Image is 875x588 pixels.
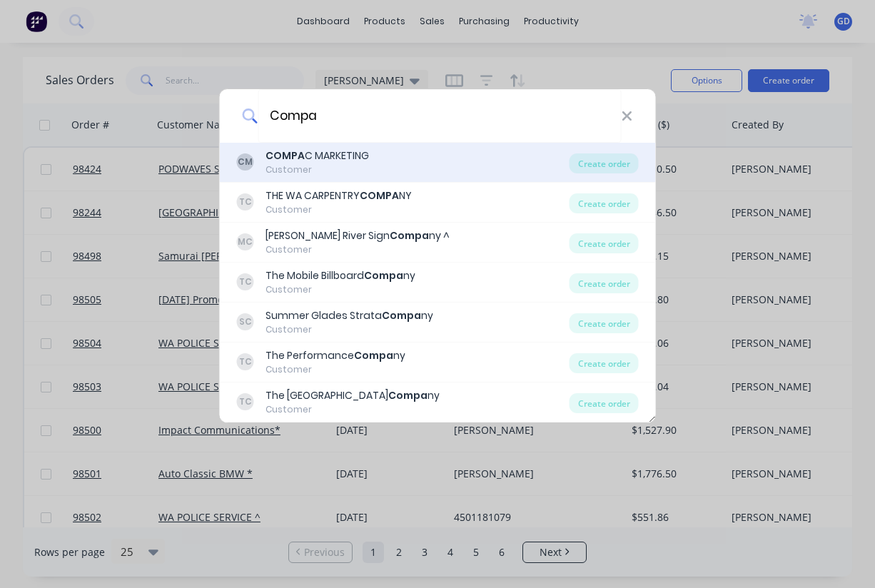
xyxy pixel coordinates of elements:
div: CM [237,153,254,171]
b: Compa [354,348,393,363]
div: Create order [570,273,639,293]
div: Customer [265,163,369,176]
b: COMPA [360,188,399,203]
div: Create order [570,233,639,253]
b: Compa [388,388,428,402]
div: TC [237,353,254,370]
b: Compa [364,268,403,283]
div: Create order [570,193,639,213]
div: TC [237,193,254,211]
div: THE WA CARPENTRY NY [265,188,412,203]
input: Enter a customer name to create a new order... [258,89,621,143]
div: Customer [265,243,450,256]
div: C MARKETING [265,148,369,163]
div: Create order [570,353,639,373]
b: Compa [382,308,421,323]
div: The Performance ny [265,348,405,363]
div: TC [237,393,254,410]
div: TC [237,273,254,290]
div: MC [237,233,254,250]
div: Customer [265,203,412,216]
div: Customer [265,283,415,296]
div: Create order [570,153,639,173]
div: Create order [570,393,639,413]
b: Compa [390,228,429,243]
b: COMPA [265,148,305,163]
div: Customer [265,403,440,416]
div: The Mobile Billboard ny [265,268,415,283]
div: [PERSON_NAME] River Sign ny ^ [265,228,450,243]
div: The [GEOGRAPHIC_DATA] ny [265,388,440,403]
div: Create order [570,313,639,333]
div: Customer [265,363,405,376]
div: SC [237,313,254,330]
div: Customer [265,323,433,336]
div: Summer Glades Strata ny [265,308,433,323]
